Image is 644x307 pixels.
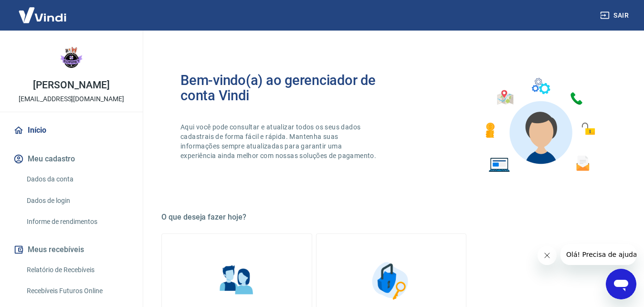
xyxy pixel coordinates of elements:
a: Recebíveis Futuros Online [23,281,131,301]
p: Aqui você pode consultar e atualizar todos os seus dados cadastrais de forma fácil e rápida. Mant... [180,122,378,160]
span: Olá! Precisa de ajuda? [6,7,80,14]
a: Dados da conta [23,169,131,189]
a: Relatório de Recebíveis [23,260,131,280]
button: Meu cadastro [11,148,131,169]
a: Início [11,120,131,141]
img: e3727277-d80f-4bdf-8ca9-f3fa038d2d1c.jpeg [53,38,91,76]
p: [EMAIL_ADDRESS][DOMAIN_NAME] [19,94,124,104]
h5: O que deseja fazer hoje? [161,212,621,222]
iframe: Mensagem da empresa [560,244,636,265]
button: Meus recebíveis [11,239,131,260]
a: Informe de rendimentos [23,212,131,232]
h2: Bem-vindo(a) ao gerenciador de conta Vindi [180,73,391,103]
img: Imagem de um avatar masculino com diversos icones exemplificando as funcionalidades do gerenciado... [477,73,602,178]
img: Vindi [11,0,74,30]
img: Informações pessoais [213,257,261,305]
iframe: Fechar mensagem [538,246,557,265]
a: Dados de login [23,191,131,211]
img: Segurança [367,257,415,305]
button: Sair [598,7,633,24]
iframe: Botão para abrir a janela de mensagens [606,269,636,299]
p: [PERSON_NAME] [33,80,109,90]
